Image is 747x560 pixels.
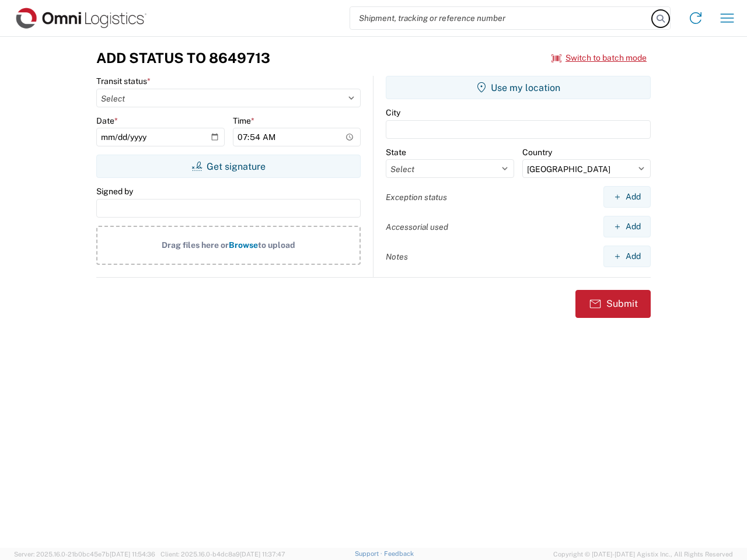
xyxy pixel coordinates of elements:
label: Signed by [96,186,133,197]
span: Drag files here or [162,240,229,250]
label: Transit status [96,76,151,86]
label: Notes [386,251,408,262]
span: to upload [258,240,295,250]
h3: Add Status to 8649713 [96,50,270,66]
span: Browse [229,240,258,250]
a: Feedback [384,550,414,557]
input: Shipment, tracking or reference number [350,7,652,29]
button: Submit [575,290,651,318]
button: Add [603,186,651,208]
label: Accessorial used [386,222,448,232]
span: [DATE] 11:54:36 [110,551,155,558]
button: Get signature [96,155,361,178]
label: Time [233,116,254,126]
label: Country [522,147,552,157]
span: Server: 2025.16.0-21b0bc45e7b [14,551,155,558]
button: Add [603,246,651,267]
label: Date [96,116,118,126]
button: Use my location [386,76,651,99]
span: Copyright © [DATE]-[DATE] Agistix Inc., All Rights Reserved [553,549,733,559]
label: State [386,147,406,157]
button: Switch to batch mode [551,48,647,68]
label: City [386,107,400,118]
span: [DATE] 11:37:47 [240,551,285,558]
a: Support [355,550,384,557]
button: Add [603,216,651,237]
label: Exception status [386,192,447,202]
span: Client: 2025.16.0-b4dc8a9 [160,551,285,558]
